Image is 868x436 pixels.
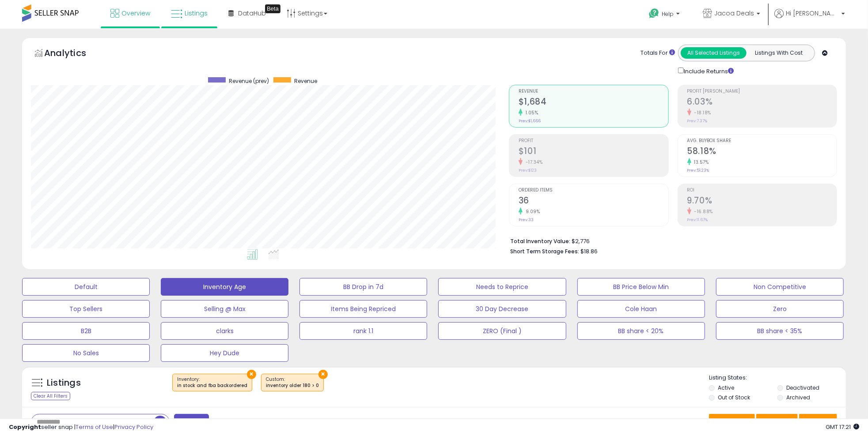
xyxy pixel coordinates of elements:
button: Non Competitive [716,278,844,296]
button: Hey Dude [161,344,288,362]
button: Actions [799,414,837,429]
span: Hi [PERSON_NAME] [786,9,839,18]
small: -18.18% [691,109,712,116]
li: $2,776 [510,235,830,246]
span: Custom: [266,376,319,389]
span: Revenue [519,89,668,94]
div: inventory older 180 > 0 [266,383,319,389]
button: × [247,370,256,379]
span: Inventory : [177,376,247,389]
span: DataHub [238,9,266,18]
div: Clear All Filters [31,392,70,400]
small: Prev: $123 [519,168,537,173]
label: Archived [786,394,810,401]
small: 1.05% [523,109,538,116]
h2: 6.03% [687,97,837,109]
h5: Listings [47,377,81,389]
small: 13.57% [691,159,709,165]
b: Short Term Storage Fees: [510,248,579,255]
button: Items Being Repriced [299,300,427,318]
div: Totals For [641,49,675,57]
button: × [318,370,328,379]
small: -17.34% [523,159,543,165]
h2: $1,684 [519,97,668,109]
small: 9.09% [523,208,540,215]
span: Revenue [294,77,317,85]
label: Deactivated [786,384,819,391]
a: Hi [PERSON_NAME] [774,9,845,29]
small: Prev: 33 [519,217,534,222]
h5: Analytics [44,47,103,61]
span: Overview [121,9,150,18]
span: Listings [185,9,208,18]
button: rank 1.1 [299,322,427,340]
button: ZERO (Final ) [438,322,566,340]
button: Needs to Reprice [438,278,566,296]
h2: 36 [519,195,668,207]
div: seller snap | | [9,423,153,432]
button: Default [22,278,150,296]
button: clarks [161,322,288,340]
span: $18.86 [580,247,598,256]
span: Avg. Buybox Share [687,139,837,143]
p: Listing States: [709,374,846,382]
button: Save View [709,414,755,429]
i: Get Help [648,8,660,19]
span: Columns [762,417,790,426]
button: B2B [22,322,150,340]
div: in stock and fba backordered [177,383,247,389]
small: -16.88% [691,208,713,215]
button: BB Price Below Min [577,278,705,296]
div: Tooltip anchor [265,4,280,13]
button: Cole Haan [577,300,705,318]
small: Prev: 7.37% [687,118,708,124]
strong: Copyright [9,423,41,431]
span: ROI [687,188,837,193]
button: All Selected Listings [681,47,747,59]
h2: $101 [519,146,668,158]
small: Prev: 51.23% [687,168,709,173]
span: 2025-09-6 17:21 GMT [826,423,859,431]
div: Include Returns [671,66,744,76]
span: Revenue (prev) [229,77,269,85]
small: Prev: $1,666 [519,118,541,124]
button: Zero [716,300,844,318]
button: Columns [756,414,798,429]
button: Listings With Cost [746,47,812,59]
label: Out of Stock [718,394,750,401]
small: Prev: 11.67% [687,217,708,222]
button: BB Drop in 7d [299,278,427,296]
button: Top Sellers [22,300,150,318]
button: BB share < 20% [577,322,705,340]
h2: 9.70% [687,195,837,207]
span: Profit [519,139,668,143]
span: Jacoa Deals [714,9,754,18]
label: Active [718,384,735,391]
button: Selling @ Max [161,300,288,318]
span: Profit [PERSON_NAME] [687,89,837,94]
button: BB share < 35% [716,322,844,340]
button: 30 Day Decrease [438,300,566,318]
button: Filters [174,414,208,429]
button: Inventory Age [161,278,288,296]
span: Help [662,10,674,18]
button: No Sales [22,344,150,362]
h2: 58.18% [687,146,837,158]
b: Total Inventory Value: [510,237,570,245]
a: Help [642,1,689,29]
span: Ordered Items [519,188,668,193]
